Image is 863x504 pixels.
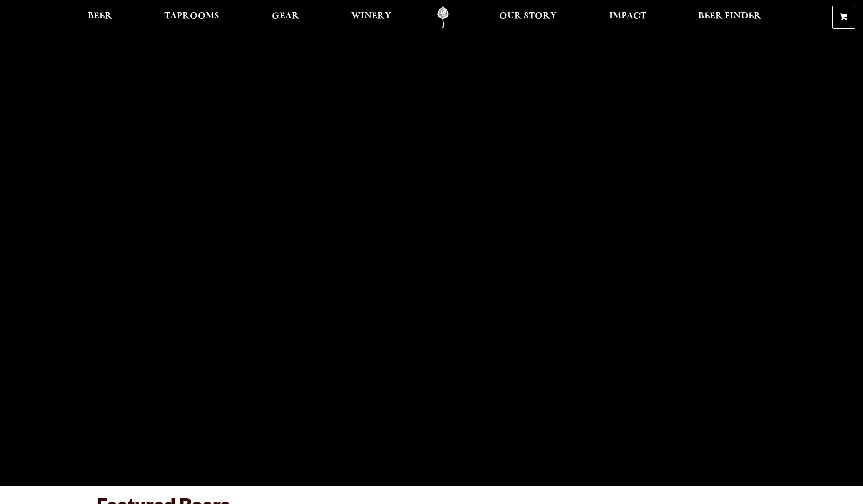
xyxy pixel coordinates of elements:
a: Beer Finder [692,6,768,29]
a: Odell Home [425,6,462,29]
a: Impact [603,6,653,29]
a: Taprooms [158,6,226,29]
span: Winery [351,12,391,20]
span: Gear [272,12,299,20]
span: Beer Finder [698,12,761,20]
a: Beer [81,6,119,29]
a: Winery [345,6,398,29]
span: Beer [88,12,112,20]
a: Gear [265,6,306,29]
a: Our Story [493,6,563,29]
span: Taprooms [164,12,219,20]
span: Our Story [499,12,557,20]
span: Impact [609,12,646,20]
